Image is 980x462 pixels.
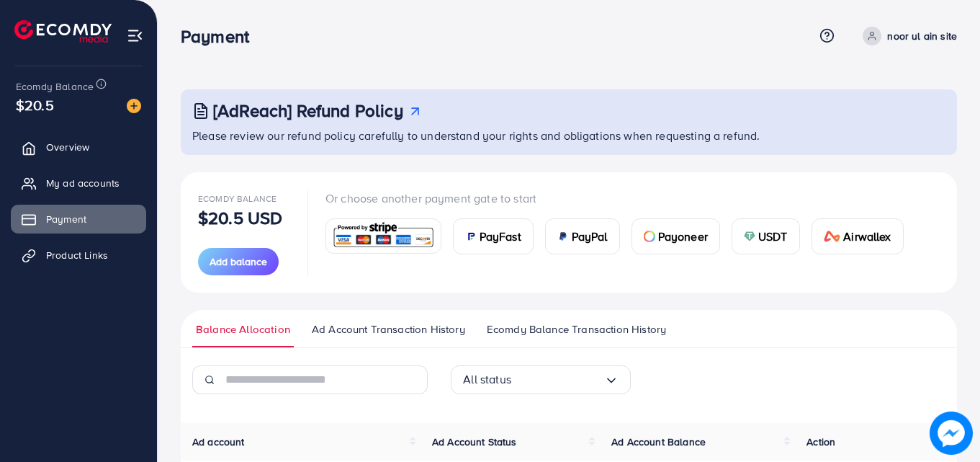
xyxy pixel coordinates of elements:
[812,218,904,254] a: cardAirwallex
[463,368,511,391] span: All status
[572,228,608,245] span: PayPal
[181,26,261,47] h3: Payment
[887,27,957,45] p: noor ul ain site
[857,27,957,45] a: noor ul ain site
[11,169,146,197] a: My ad accounts
[312,321,465,337] span: Ad Account Transaction History
[210,254,267,269] span: Add balance
[198,209,282,226] p: $20.5 USD
[744,231,755,242] img: card
[127,27,143,44] img: menu
[11,241,146,270] a: Product Links
[487,321,666,337] span: Ecomdy Balance Transaction History
[824,231,841,242] img: card
[325,190,915,207] p: Or choose another payment gate to start
[192,435,245,449] span: Ad account
[545,218,620,254] a: cardPayPal
[465,231,477,242] img: card
[46,176,120,190] span: My ad accounts
[930,412,973,455] img: image
[198,248,279,275] button: Add balance
[331,221,436,252] img: card
[11,133,146,161] a: Overview
[644,231,655,242] img: card
[806,435,835,449] span: Action
[453,218,534,254] a: cardPayFast
[127,99,141,113] img: image
[480,228,521,245] span: PayFast
[46,248,108,262] span: Product Links
[11,205,146,234] a: Payment
[432,435,517,449] span: Ad Account Status
[631,218,720,254] a: cardPayoneer
[758,228,788,245] span: USDT
[16,94,54,115] span: $20.5
[198,192,277,205] span: Ecomdy Balance
[213,100,403,121] h3: [AdReach] Refund Policy
[611,435,706,449] span: Ad Account Balance
[325,218,441,254] a: card
[192,127,948,144] p: Please review our refund policy carefully to understand your rights and obligations when requesti...
[46,212,86,226] span: Payment
[451,365,631,394] div: Search for option
[557,231,569,242] img: card
[16,79,94,94] span: Ecomdy Balance
[843,228,891,245] span: Airwallex
[732,218,800,254] a: cardUSDT
[511,368,604,391] input: Search for option
[658,228,708,245] span: Payoneer
[14,20,112,43] img: logo
[46,140,89,154] span: Overview
[196,321,290,337] span: Balance Allocation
